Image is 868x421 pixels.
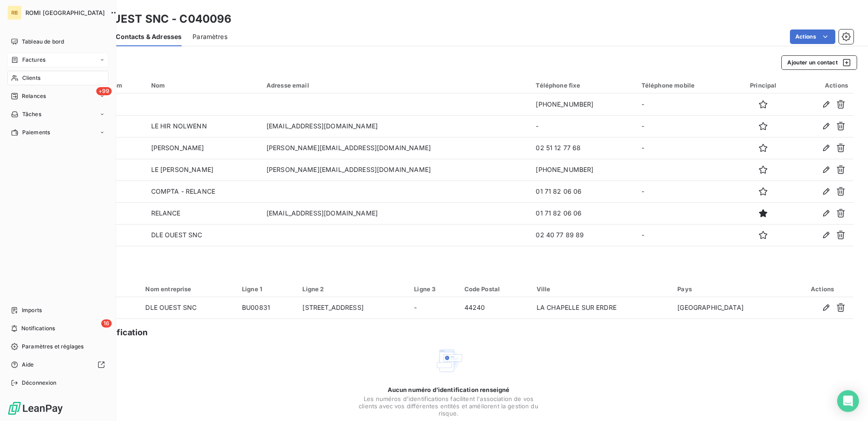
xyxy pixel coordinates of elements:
div: Adresse email [266,82,525,89]
span: Tâches [22,110,41,118]
td: - [636,137,735,159]
td: [GEOGRAPHIC_DATA] [672,297,791,319]
a: Paramètres et réglages [7,339,108,354]
td: - [636,115,735,137]
td: [EMAIL_ADDRESS][DOMAIN_NAME] [261,202,531,224]
a: Tableau de bord [7,34,108,49]
td: 02 51 12 77 68 [530,137,636,159]
img: Logo LeanPay [7,401,64,416]
td: BU00831 [237,297,297,319]
td: LE [PERSON_NAME] [146,159,261,181]
a: +99Relances [7,89,108,103]
div: Open Intercom Messenger [837,390,859,412]
div: Actions [798,82,848,89]
button: Actions [790,29,835,44]
td: [PHONE_NUMBER] [530,159,636,181]
td: [STREET_ADDRESS] [297,297,409,319]
td: LA CHAPELLE SUR ERDRE [531,297,672,319]
td: [PERSON_NAME][EMAIL_ADDRESS][DOMAIN_NAME] [261,159,531,181]
td: DLE OUEST SNC [140,297,236,319]
td: [EMAIL_ADDRESS][DOMAIN_NAME] [261,115,531,137]
a: Tâches [7,107,108,122]
td: [PERSON_NAME][EMAIL_ADDRESS][DOMAIN_NAME] [261,137,531,159]
td: LE HIR NOLWENN [146,115,261,137]
span: Tableau de bord [22,38,64,46]
span: Imports [22,306,42,314]
td: - [530,115,636,137]
button: Ajouter un contact [781,55,857,70]
td: - [636,181,735,202]
span: Factures [22,56,45,64]
div: Code Postal [464,285,526,293]
a: Aide [7,357,108,372]
a: Imports [7,303,108,318]
div: Actions [797,285,848,293]
div: RB [7,5,22,20]
span: Paramètres [192,32,227,41]
div: Ligne 2 [302,285,403,293]
td: 01 71 82 06 06 [530,202,636,224]
div: Prénom [99,82,140,89]
div: Ligne 3 [414,285,453,293]
a: Clients [7,71,108,85]
a: Factures [7,53,108,67]
span: Paiements [22,128,50,137]
td: COMPTA - RELANCE [146,181,261,202]
div: Ville [537,285,667,293]
span: Contacts & Adresses [116,32,182,41]
td: - [636,93,735,115]
td: 01 71 82 06 06 [530,181,636,202]
span: Relances [22,92,46,100]
span: Paramètres et réglages [22,343,84,351]
span: ROMI [GEOGRAPHIC_DATA] [25,9,105,16]
td: [PERSON_NAME] [146,137,261,159]
div: Nom entreprise [145,285,231,293]
div: Principal [740,82,787,89]
span: Aucun numéro d’identification renseigné [388,386,510,393]
div: Téléphone mobile [641,82,729,89]
td: DLE OUEST SNC [146,224,261,246]
div: Nom [151,82,256,89]
div: Téléphone fixe [536,82,630,89]
td: RELANCE [146,202,261,224]
span: Les numéros d'identifications facilitent l'association de vos clients avec vos différentes entité... [358,395,539,417]
td: - [409,297,459,319]
td: - [636,224,735,246]
div: Ligne 1 [242,285,292,293]
div: Pays [677,285,786,293]
span: Déconnexion [22,379,57,387]
td: [PHONE_NUMBER] [530,93,636,115]
td: 44240 [459,297,531,319]
span: Clients [22,74,40,82]
span: Aide [22,361,34,369]
a: Paiements [7,125,108,140]
img: Empty state [434,346,463,375]
span: 16 [101,319,112,328]
td: 02 40 77 89 89 [530,224,636,246]
span: +99 [96,87,112,95]
span: Notifications [21,324,55,333]
h3: DLE OUEST SNC - C040096 [80,11,232,27]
